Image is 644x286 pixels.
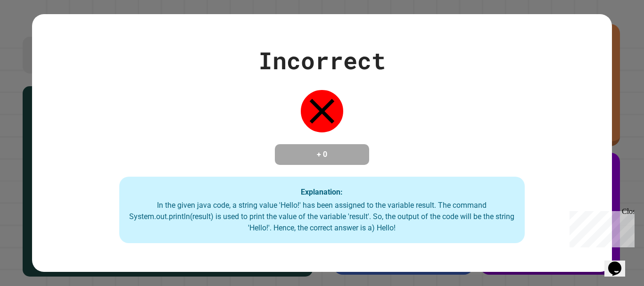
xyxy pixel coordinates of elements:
[4,4,65,60] div: Chat with us now!Close
[129,200,516,234] div: In the given java code, a string value 'Hello!' has been assigned to the variable result. The com...
[301,187,343,196] strong: Explanation:
[604,248,635,277] iframe: chat widget
[284,149,360,160] h4: + 0
[258,43,386,78] div: Incorrect
[566,207,635,247] iframe: chat widget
